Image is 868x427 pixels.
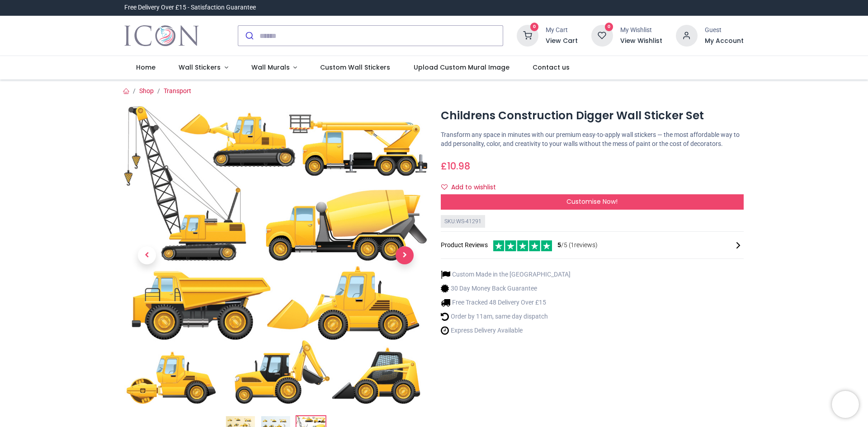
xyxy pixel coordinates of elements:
[124,151,170,360] a: Previous
[138,246,156,264] span: Previous
[441,184,448,190] i: Add to wishlist
[124,106,427,404] img: WS-41291-03
[546,37,578,46] a: View Cart
[441,108,744,123] h1: Childrens Construction Digger Wall Sticker Set
[396,246,414,264] span: Next
[167,56,240,80] a: Wall Stickers
[620,26,662,35] div: My Wishlist
[832,391,859,418] iframe: Brevo live chat
[441,270,571,279] li: Custom Made in the [GEOGRAPHIC_DATA]
[441,284,571,293] li: 30 Day Money Back Guarantee
[238,26,259,46] button: Submit
[179,63,221,72] span: Wall Stickers
[546,26,578,35] div: My Cart
[251,63,290,72] span: Wall Murals
[447,160,470,173] span: 10.98
[705,26,744,35] div: Guest
[320,63,390,72] span: Custom Wall Stickers
[620,37,662,46] a: View Wishlist
[441,239,744,251] div: Product Reviews
[591,32,613,39] a: 0
[414,63,509,72] span: Upload Custom Mural Image
[164,87,191,94] a: Transport
[441,298,571,307] li: Free Tracked 48 Delivery Over £15
[441,326,571,335] li: Express Delivery Available
[441,215,485,228] div: SKU: WS-41291
[530,23,539,31] sup: 0
[554,3,744,12] iframe: Customer reviews powered by Trustpilot
[124,23,199,48] a: Logo of Icon Wall Stickers
[441,131,744,148] p: Transform any space in minutes with our premium easy-to-apply wall stickers — the most affordable...
[124,23,199,48] img: Icon Wall Stickers
[533,63,570,72] span: Contact us
[517,32,538,39] a: 0
[441,312,571,321] li: Order by 11am, same day dispatch
[441,180,504,195] button: Add to wishlistAdd to wishlist
[557,241,598,250] span: /5 ( 1 reviews)
[566,197,618,206] span: Customise Now!
[124,3,256,12] div: Free Delivery Over £15 - Satisfaction Guarantee
[705,37,744,46] a: My Account
[557,241,561,249] span: 5
[139,87,154,94] a: Shop
[136,63,156,72] span: Home
[605,23,613,31] sup: 0
[441,160,470,173] span: £
[240,56,309,80] a: Wall Murals
[382,151,427,360] a: Next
